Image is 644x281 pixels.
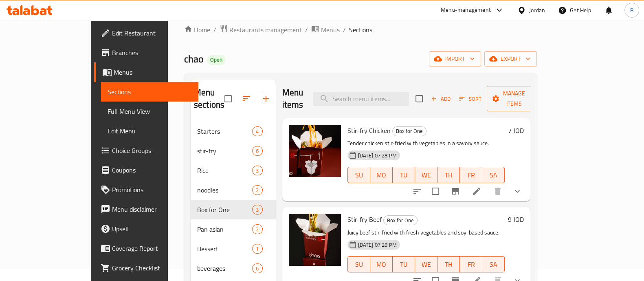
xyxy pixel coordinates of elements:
[197,244,252,254] span: Dessert
[94,43,198,62] a: Branches
[94,180,198,199] a: Promotions
[108,106,192,116] span: Full Menu View
[393,126,426,136] span: Box for One
[347,138,505,148] p: Tender chicken stir-fried with vegetables in a savory sauce.
[321,25,340,35] span: Menus
[112,28,192,38] span: Edit Restaurant
[393,167,415,183] button: TU
[191,200,276,219] div: Box for One3
[197,263,252,273] span: beverages
[253,186,262,194] span: 2
[418,259,434,270] span: WE
[252,185,262,195] div: items
[355,241,400,249] span: [DATE] 07:28 PM
[472,186,481,196] a: Edit menu item
[197,146,252,156] span: stir-fry
[289,125,341,177] img: Stir-fry Chicken
[253,245,262,253] span: 1
[184,50,204,68] span: chao
[253,206,262,214] span: 3
[94,62,198,82] a: Menus
[457,93,484,105] button: Sort
[430,94,452,104] span: Add
[463,169,479,181] span: FR
[94,258,198,278] a: Grocery Checklist
[282,86,303,111] h2: Menu items
[428,93,454,105] button: Add
[428,93,454,105] span: Add item
[220,90,237,107] span: Select all sections
[191,122,276,141] div: Starters4
[197,205,252,215] span: Box for One
[459,94,481,104] span: Sort
[197,224,252,234] span: Pan asian
[112,204,192,214] span: Menu disclaimer
[197,166,252,175] span: Rice
[237,89,256,108] span: Sort sections
[112,146,192,155] span: Choice Groups
[114,67,192,77] span: Menus
[94,160,198,180] a: Coupons
[396,259,412,270] span: TU
[347,228,505,238] p: Juicy beef stir-fried with fresh vegetables and soy-based sauce.
[252,146,262,156] div: items
[441,259,457,270] span: TH
[94,199,198,219] a: Menu disclaimer
[191,239,276,259] div: Dessert1
[207,55,226,65] div: Open
[101,82,198,102] a: Sections
[484,51,537,66] button: export
[384,216,417,225] span: Box for One
[493,89,535,109] span: Manage items
[441,5,491,15] div: Menu-management
[94,239,198,258] a: Coverage Report
[220,24,302,35] a: Restaurants management
[112,243,192,253] span: Coverage Report
[488,181,508,201] button: delete
[197,126,252,136] span: Starters
[289,214,341,266] img: Stir-fry Beef
[207,56,226,63] span: Open
[101,121,198,141] a: Edit Menu
[252,126,262,136] div: items
[94,23,198,43] a: Edit Restaurant
[184,24,537,35] nav: breadcrumb
[491,54,530,64] span: export
[347,256,370,272] button: SU
[305,25,308,35] li: /
[191,259,276,278] div: beverages6
[441,169,457,181] span: TH
[311,24,340,35] a: Menus
[191,180,276,200] div: noodles2
[191,161,276,180] div: Rice3
[94,219,198,239] a: Upsell
[482,256,505,272] button: SA
[112,263,192,273] span: Grocery Checklist
[256,89,276,108] button: Add section
[197,185,252,195] span: noodles
[486,259,501,270] span: SA
[101,102,198,121] a: Full Menu View
[427,183,444,200] span: Select to update
[463,259,479,270] span: FR
[355,152,400,159] span: [DATE] 07:28 PM
[191,141,276,161] div: stir-fry6
[429,51,481,66] button: import
[253,167,262,175] span: 3
[253,128,262,135] span: 4
[253,226,262,233] span: 2
[191,219,276,239] div: Pan asian2
[351,259,367,270] span: SU
[383,215,418,225] div: Box for One
[112,165,192,175] span: Coupons
[512,186,522,196] svg: Show Choices
[349,25,372,35] span: Sections
[415,256,437,272] button: WE
[486,169,501,181] span: SA
[508,214,524,225] h6: 9 JOD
